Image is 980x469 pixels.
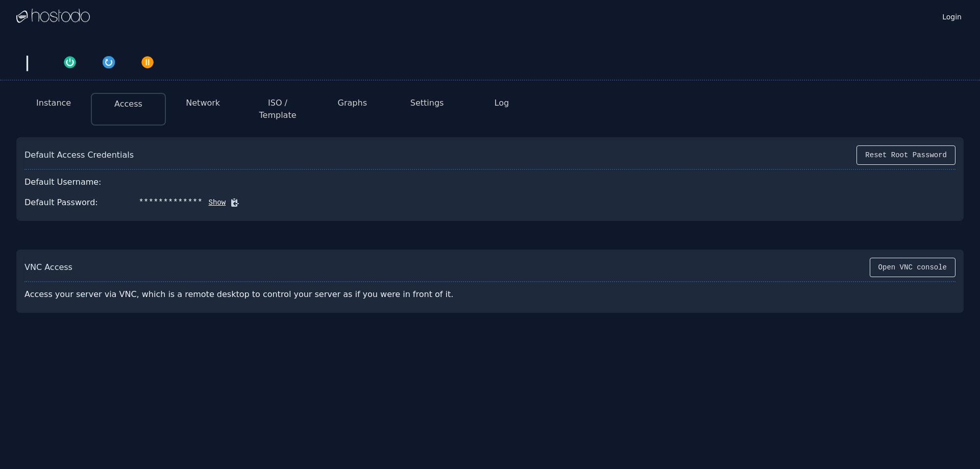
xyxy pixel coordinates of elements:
img: Logo [16,9,90,24]
button: Graphs [338,97,367,109]
img: Restart [102,55,116,69]
button: Restart [89,53,128,69]
button: ISO / Template [249,97,307,121]
button: Access [114,98,142,110]
button: Network [186,97,220,109]
a: Login [940,10,964,22]
button: Show [203,198,226,208]
div: VNC Access [24,261,72,274]
div: Default Access Credentials [24,149,134,161]
button: Open VNC console [870,258,955,277]
button: Log [495,97,509,109]
div: | [20,53,34,71]
img: Power Off [140,55,155,69]
button: Settings [410,97,444,109]
button: Power On [51,53,89,69]
button: Instance [36,97,71,109]
div: Default Username: [24,176,102,188]
button: Reset Root Password [856,145,955,165]
button: Power Off [128,53,167,69]
div: Access your server via VNC, which is a remote desktop to control your server as if you were in fr... [24,284,482,305]
div: Default Password: [24,196,98,209]
img: Power On [63,55,77,69]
